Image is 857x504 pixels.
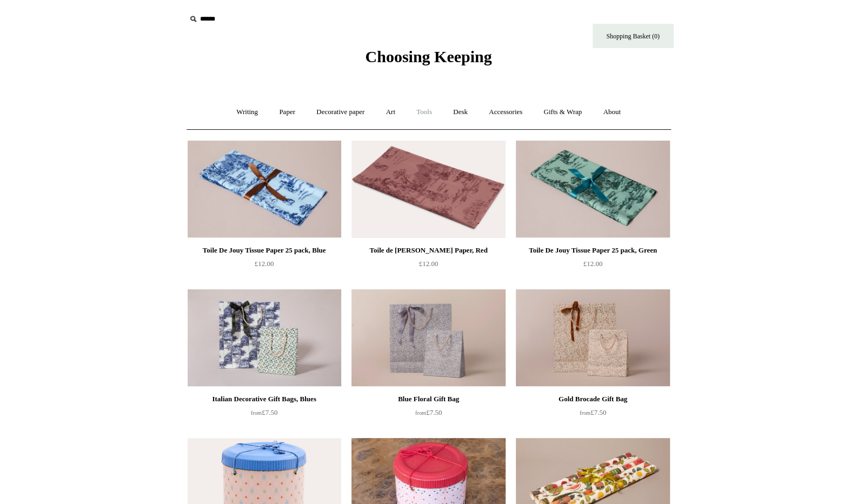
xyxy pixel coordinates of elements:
[516,289,669,387] a: Gold Brocade Gift Bag Gold Brocade Gift Bag
[580,410,590,416] span: from
[188,244,341,288] a: Toile De Jouy Tissue Paper 25 pack, Blue £12.00
[354,244,502,257] div: Toile de [PERSON_NAME] Paper, Red
[269,98,305,127] a: Paper
[519,244,667,257] div: Toile De Jouy Tissue Paper 25 pack, Green
[251,408,277,416] span: £7.50
[351,393,505,437] a: Blue Floral Gift Bag from£7.50
[516,393,669,437] a: Gold Brocade Gift Bag from£7.50
[351,244,505,288] a: Toile de [PERSON_NAME] Paper, Red £12.00
[443,98,477,127] a: Desk
[580,408,606,416] span: £7.50
[188,289,341,387] img: Italian Decorative Gift Bags, Blues
[415,408,442,416] span: £7.50
[593,24,674,48] a: Shopping Basket (0)
[407,98,442,127] a: Tools
[519,393,667,406] div: Gold Brocade Gift Bag
[419,260,439,268] span: £12.00
[516,289,669,387] img: Gold Brocade Gift Bag
[376,98,405,127] a: Art
[188,141,341,238] img: Toile De Jouy Tissue Paper 25 pack, Blue
[365,56,491,64] a: Choosing Keeping
[255,260,274,268] span: £12.00
[365,48,491,65] span: Choosing Keeping
[188,289,341,387] a: Italian Decorative Gift Bags, Blues Italian Decorative Gift Bags, Blues
[190,244,338,257] div: Toile De Jouy Tissue Paper 25 pack, Blue
[516,141,669,238] img: Toile De Jouy Tissue Paper 25 pack, Green
[307,98,374,127] a: Decorative paper
[351,289,505,387] a: Blue Floral Gift Bag Blue Floral Gift Bag
[593,98,630,127] a: About
[354,393,502,406] div: Blue Floral Gift Bag
[516,244,669,288] a: Toile De Jouy Tissue Paper 25 pack, Green £12.00
[415,410,426,416] span: from
[534,98,592,127] a: Gifts & Wrap
[188,141,341,238] a: Toile De Jouy Tissue Paper 25 pack, Blue Toile De Jouy Tissue Paper 25 pack, Blue
[190,393,338,406] div: Italian Decorative Gift Bags, Blues
[227,98,268,127] a: Writing
[251,410,262,416] span: from
[479,98,532,127] a: Accessories
[351,141,505,238] img: Toile de Jouy Tissue Paper, Red
[188,393,341,437] a: Italian Decorative Gift Bags, Blues from£7.50
[351,141,505,238] a: Toile de Jouy Tissue Paper, Red Toile de Jouy Tissue Paper, Red
[351,289,505,387] img: Blue Floral Gift Bag
[516,141,669,238] a: Toile De Jouy Tissue Paper 25 pack, Green Toile De Jouy Tissue Paper 25 pack, Green
[583,260,603,268] span: £12.00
